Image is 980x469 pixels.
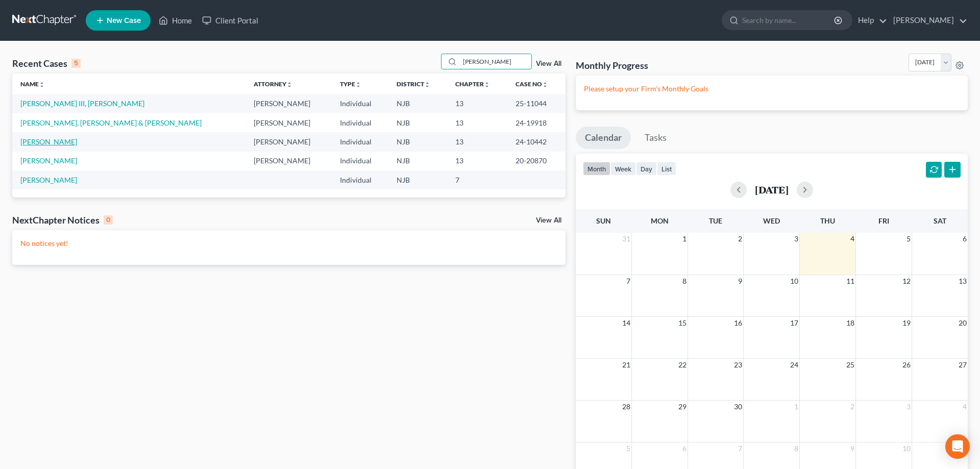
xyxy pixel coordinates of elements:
[681,233,688,245] span: 1
[455,80,490,88] a: Chapterunfold_more
[71,59,81,68] div: 5
[424,82,430,88] i: unfold_more
[742,11,836,30] input: Search by name...
[20,80,45,88] a: Nameunfold_more
[789,317,799,329] span: 17
[107,17,141,24] span: New Case
[447,132,507,151] td: 13
[388,113,448,132] td: NJB
[583,162,610,176] button: month
[845,275,855,287] span: 11
[733,359,743,371] span: 23
[576,127,631,149] a: Calendar
[901,442,912,455] span: 10
[20,99,144,108] a: [PERSON_NAME] III, [PERSON_NAME]
[651,216,669,225] span: Mon
[20,156,77,165] a: [PERSON_NAME]
[536,60,561,67] a: View All
[677,359,688,371] span: 22
[447,152,507,170] td: 13
[737,275,743,287] span: 9
[905,401,912,413] span: 3
[878,216,889,225] span: Fri
[507,152,565,170] td: 20-20870
[962,401,968,413] span: 4
[460,54,531,69] input: Search by name...
[484,82,490,88] i: unfold_more
[636,162,657,176] button: day
[388,132,448,151] td: NJB
[507,132,565,151] td: 24-10442
[332,152,388,170] td: Individual
[596,216,611,225] span: Sun
[507,113,565,132] td: 24-19918
[507,94,565,113] td: 25-11044
[901,317,912,329] span: 19
[447,170,507,189] td: 7
[853,11,887,30] a: Help
[542,82,548,88] i: unfold_more
[246,94,332,113] td: [PERSON_NAME]
[332,170,388,189] td: Individual
[621,359,631,371] span: 21
[789,359,799,371] span: 24
[755,184,789,195] h2: [DATE]
[635,127,676,149] a: Tasks
[621,401,631,413] span: 28
[584,84,960,94] p: Please setup your Firm's Monthly Goals
[793,442,799,455] span: 8
[625,275,631,287] span: 7
[901,275,912,287] span: 12
[934,216,946,225] span: Sat
[39,82,45,88] i: unfold_more
[576,59,648,71] h3: Monthly Progress
[388,152,448,170] td: NJB
[197,11,263,30] a: Client Portal
[246,152,332,170] td: [PERSON_NAME]
[20,176,77,184] a: [PERSON_NAME]
[845,317,855,329] span: 18
[625,442,631,455] span: 5
[958,317,968,329] span: 20
[962,233,968,245] span: 6
[246,132,332,151] td: [PERSON_NAME]
[789,275,799,287] span: 10
[681,442,688,455] span: 6
[849,233,855,245] span: 4
[516,80,548,88] a: Case Nounfold_more
[388,170,448,189] td: NJB
[737,233,743,245] span: 2
[12,57,81,69] div: Recent Cases
[621,317,631,329] span: 14
[20,118,202,127] a: [PERSON_NAME], [PERSON_NAME] & [PERSON_NAME]
[355,82,361,88] i: unfold_more
[901,359,912,371] span: 26
[709,216,722,225] span: Tue
[958,359,968,371] span: 27
[958,275,968,287] span: 13
[905,233,912,245] span: 5
[610,162,636,176] button: week
[793,401,799,413] span: 1
[340,80,361,88] a: Typeunfold_more
[849,442,855,455] span: 9
[286,82,292,88] i: unfold_more
[845,359,855,371] span: 25
[332,94,388,113] td: Individual
[332,113,388,132] td: Individual
[397,80,430,88] a: Districtunfold_more
[681,275,688,287] span: 8
[20,137,77,146] a: [PERSON_NAME]
[621,233,631,245] span: 31
[536,217,561,224] a: View All
[888,11,967,30] a: [PERSON_NAME]
[12,214,113,226] div: NextChapter Notices
[677,317,688,329] span: 15
[154,11,197,30] a: Home
[104,215,113,225] div: 0
[793,233,799,245] span: 3
[20,238,557,249] p: No notices yet!
[820,216,835,225] span: Thu
[763,216,780,225] span: Wed
[657,162,676,176] button: list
